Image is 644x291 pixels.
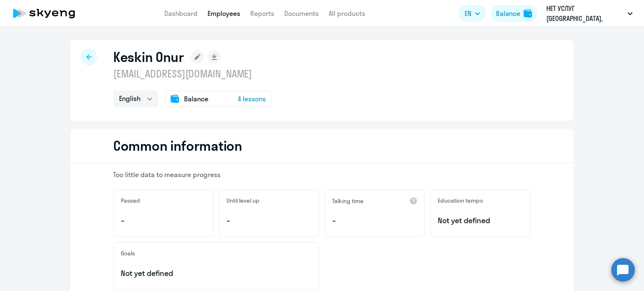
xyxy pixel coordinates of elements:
h1: Keskin Onur [113,49,184,65]
h5: Education tempo [438,197,483,204]
img: balance [524,9,532,18]
p: НЕТ УСЛУГ [GEOGRAPHIC_DATA], Xometry Europe GmbH [546,3,624,23]
p: – [332,215,418,226]
p: – [226,215,312,226]
button: EN [459,5,486,22]
h5: Until level up [226,197,260,204]
h5: Passed [121,197,140,204]
button: Balancebalance [491,5,537,22]
a: Employees [208,9,240,18]
span: EN [465,8,471,18]
h2: Common information [113,137,242,154]
span: Balance [184,94,208,104]
a: Documents [284,9,319,18]
span: Not yet defined [438,215,523,226]
p: Too little data to measure progress [113,170,531,179]
span: 4 lessons [238,94,266,104]
a: All products [329,9,365,18]
div: Balance [496,8,520,18]
p: Not yet defined [121,268,312,279]
p: – [121,215,206,226]
button: НЕТ УСЛУГ [GEOGRAPHIC_DATA], Xometry Europe GmbH [542,3,637,23]
h5: Goals [121,250,135,257]
a: Reports [250,9,274,18]
p: [EMAIL_ADDRESS][DOMAIN_NAME] [113,67,272,80]
h5: Talking time [332,197,364,205]
a: Dashboard [164,9,197,18]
